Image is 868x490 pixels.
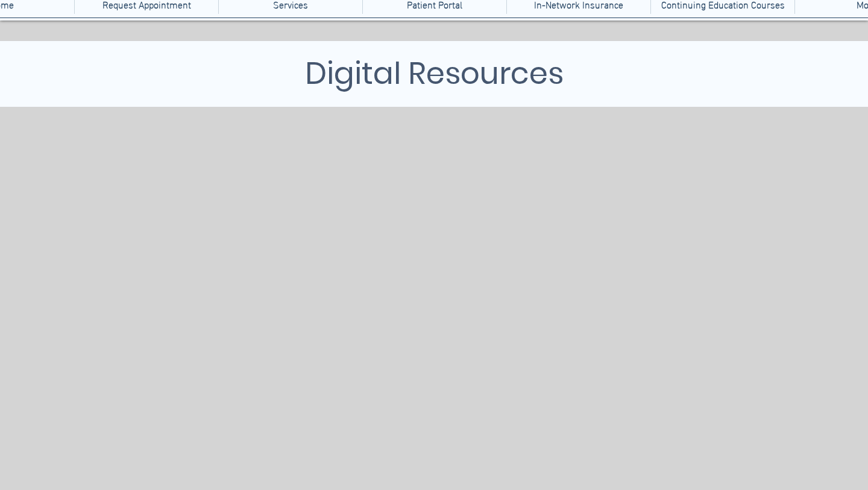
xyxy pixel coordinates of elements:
h1: Digital Resources [199,51,669,97]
